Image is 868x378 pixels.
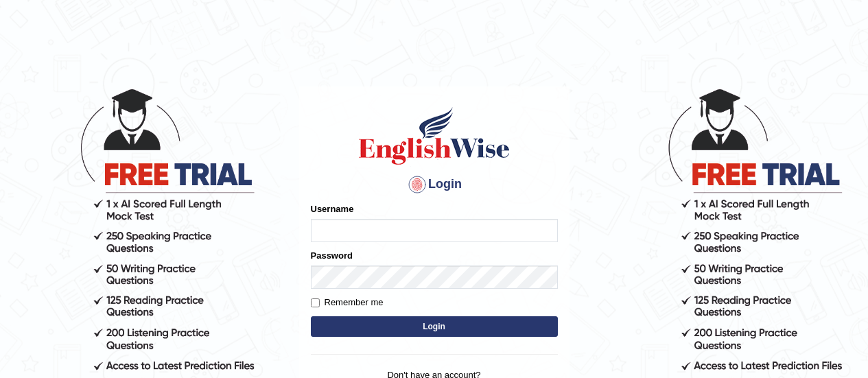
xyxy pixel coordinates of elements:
[311,298,320,307] input: Remember me
[311,202,354,215] label: Username
[311,174,558,196] h4: Login
[356,105,513,167] img: Logo of English Wise sign in for intelligent practice with AI
[311,316,558,337] button: Login
[311,296,384,309] label: Remember me
[311,249,353,262] label: Password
